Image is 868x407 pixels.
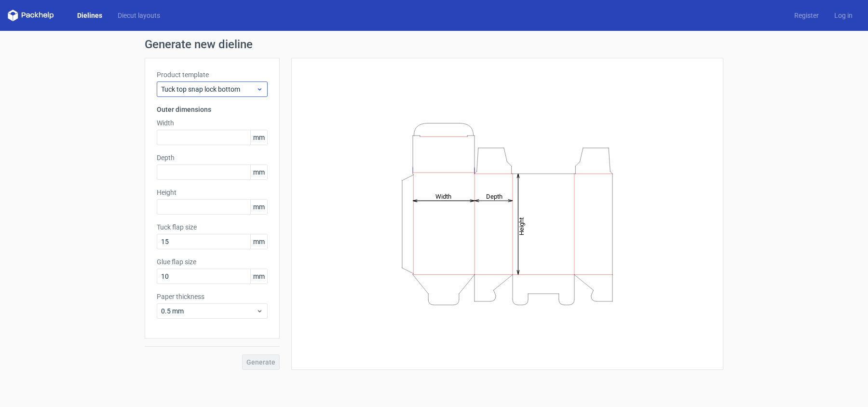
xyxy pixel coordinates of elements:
[827,11,860,20] a: Log in
[250,269,267,284] span: mm
[435,192,451,200] tspan: Width
[157,70,268,80] label: Product template
[157,222,268,232] label: Tuck flap size
[157,105,268,114] h3: Outer dimensions
[161,84,256,94] span: Tuck top snap lock bottom
[518,217,525,235] tspan: Height
[145,39,723,50] h1: Generate new dieline
[161,306,256,316] span: 0.5 mm
[157,292,268,301] label: Paper thickness
[250,130,267,145] span: mm
[69,11,110,20] a: Dielines
[157,118,268,128] label: Width
[157,153,268,163] label: Depth
[486,192,502,200] tspan: Depth
[250,200,267,214] span: mm
[787,11,827,20] a: Register
[250,165,267,179] span: mm
[157,257,268,267] label: Glue flap size
[110,11,168,20] a: Diecut layouts
[157,188,268,197] label: Height
[250,234,267,249] span: mm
